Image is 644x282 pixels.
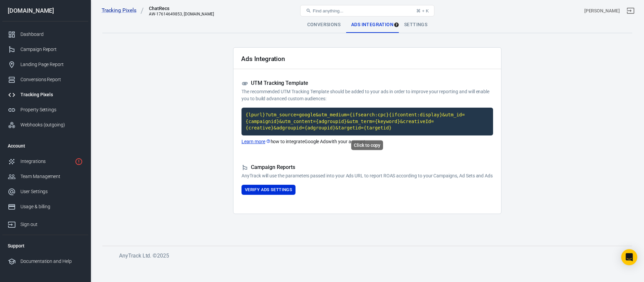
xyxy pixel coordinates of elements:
[351,140,383,150] div: Click to copy
[2,184,88,199] a: User Settings
[2,8,88,14] div: [DOMAIN_NAME]
[623,3,639,19] a: Sign out
[241,55,285,62] h2: Ads Integration
[2,154,88,169] a: Integrations
[2,42,88,57] a: Campaign Report
[2,199,88,214] a: Usage & billing
[20,121,83,128] div: Webhooks (outgoing)
[20,46,83,53] div: Campaign Report
[416,8,429,13] div: ⌘ + K
[2,57,88,72] a: Landing Page Report
[2,102,88,117] a: Property Settings
[20,106,83,113] div: Property Settings
[20,76,83,83] div: Conversions Report
[2,87,88,102] a: Tracking Pixels
[2,238,88,254] li: Support
[621,249,637,265] div: Open Intercom Messenger
[2,27,88,42] a: Dashboard
[119,251,622,260] h6: AnyTrack Ltd. © 2025
[2,138,88,154] li: Account
[20,258,83,265] div: Documentation and Help
[241,80,493,87] h5: UTM Tracking Template
[2,117,88,132] a: Webhooks (outgoing)
[20,188,83,195] div: User Settings
[399,17,433,33] div: Settings
[346,17,399,33] div: Ads Integration
[241,164,493,171] h5: Campaign Reports
[75,158,83,166] svg: 5 networks not verified yet
[241,108,493,135] code: Click to copy
[302,17,346,33] div: Conversions
[149,12,214,16] div: AW-17614649853, chatrecs.com
[2,169,88,184] a: Team Management
[241,138,493,145] p: how to integrate Google Ads with your account.
[20,31,83,38] div: Dashboard
[2,214,88,232] a: Sign out
[20,91,83,98] div: Tracking Pixels
[241,88,493,102] p: The recommended UTM Tracking Template should be added to your ads in order to improve your report...
[149,5,214,12] div: ChatRecs
[300,5,434,16] button: Find anything...⌘ + K
[2,72,88,87] a: Conversions Report
[393,22,399,28] div: Tooltip anchor
[20,221,83,228] div: Sign out
[241,185,296,195] button: Verify Ads Settings
[241,172,493,179] p: AnyTrack will use the parameters passed into your Ads URL to report ROAS according to your Campai...
[241,138,271,145] a: Learn more
[20,61,83,68] div: Landing Page Report
[20,173,83,180] div: Team Management
[20,203,83,210] div: Usage & billing
[584,7,620,14] div: Account id: 2Wh9Wd14
[20,158,72,165] div: Integrations
[313,8,343,13] span: Find anything...
[102,7,144,14] a: Tracking Pixels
